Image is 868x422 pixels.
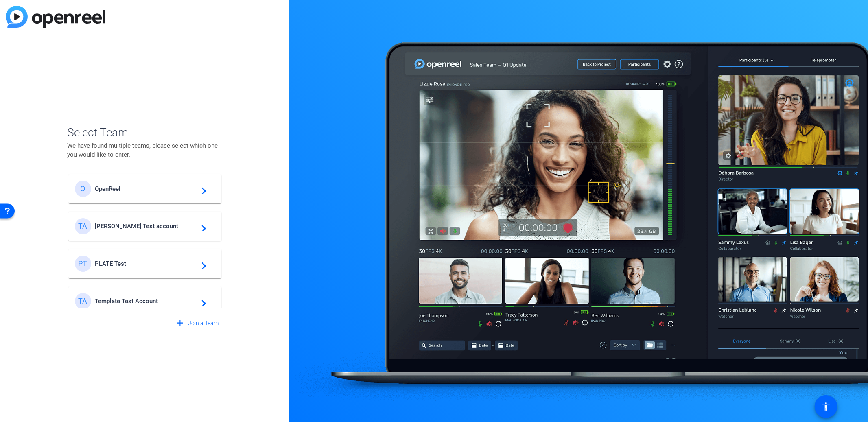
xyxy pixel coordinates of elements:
div: O [75,181,91,197]
mat-icon: navigate_next [197,184,207,194]
mat-icon: accessibility [821,402,831,411]
mat-icon: navigate_next [197,221,207,231]
mat-icon: add [175,318,185,328]
mat-icon: navigate_next [197,296,207,306]
mat-icon: navigate_next [197,259,207,269]
img: blue-gradient.svg [6,6,105,28]
div: PT [75,256,91,272]
span: [PERSON_NAME] Test account [95,223,197,230]
button: Join a Team [172,316,222,330]
span: OpenReel [95,185,197,192]
div: TA [75,218,91,234]
span: Template Test Account [95,297,197,305]
span: Select Team [68,124,222,141]
span: Join a Team [188,319,219,328]
span: PLATE Test [95,260,197,267]
div: TA [75,293,91,309]
p: We have found multiple teams, please select which one you would like to enter. [68,141,222,159]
